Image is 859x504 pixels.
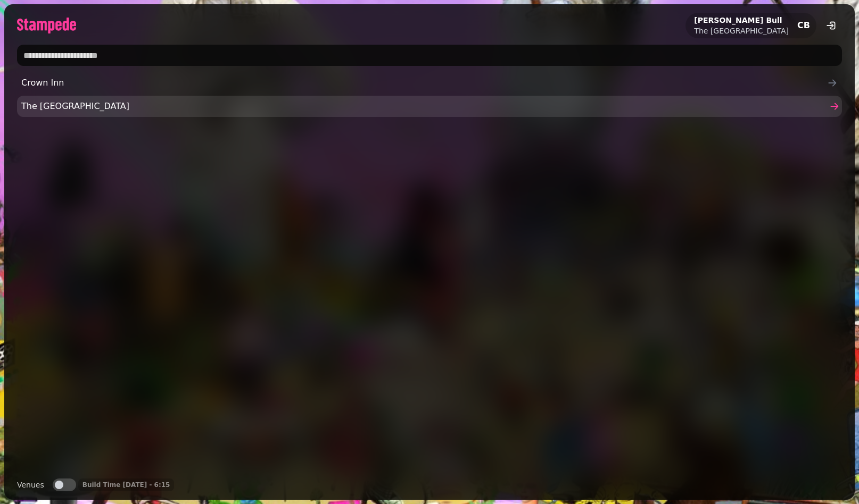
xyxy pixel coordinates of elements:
[17,18,76,33] img: logo
[17,478,44,491] label: Venues
[17,96,842,117] a: The [GEOGRAPHIC_DATA]
[21,100,827,113] span: The [GEOGRAPHIC_DATA]
[694,26,789,36] p: The [GEOGRAPHIC_DATA]
[821,15,842,36] button: logout
[21,77,827,89] span: Crown Inn
[17,72,842,94] a: Crown Inn
[694,15,789,26] h2: [PERSON_NAME] Bull
[797,21,810,30] span: CB
[82,481,170,489] p: Build Time [DATE] - 6:15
